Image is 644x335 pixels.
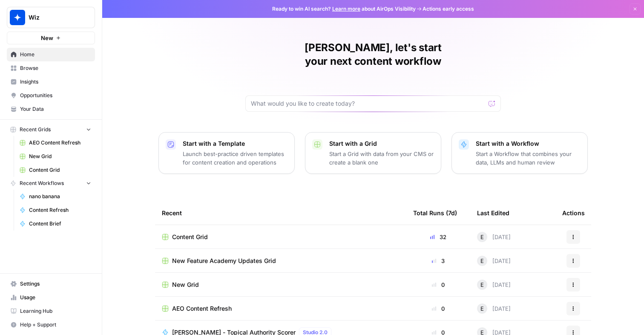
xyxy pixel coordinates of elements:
[29,193,91,200] span: nano banana
[7,102,95,116] a: Your Data
[7,61,95,75] a: Browse
[413,304,463,313] div: 0
[413,233,463,241] div: 32
[20,294,91,301] span: Usage
[413,201,457,225] div: Total Runs (7d)
[29,166,91,174] span: Content Grid
[272,5,416,13] span: Ready to win AI search? about AirOps Visibility
[7,89,95,102] a: Opportunities
[172,257,276,265] span: New Feature Academy Updates Grid
[29,206,91,214] span: Content Refresh
[477,232,511,242] div: [DATE]
[29,13,80,22] span: Wiz
[329,139,434,148] p: Start with a Grid
[162,201,400,225] div: Recent
[7,291,95,304] a: Usage
[332,6,360,12] a: Learn more
[20,64,91,72] span: Browse
[10,10,25,25] img: Wiz Logo
[16,203,95,217] a: Content Refresh
[16,190,95,203] a: nano banana
[7,48,95,61] a: Home
[7,304,95,318] a: Learning Hub
[158,132,295,174] button: Start with a TemplateLaunch best-practice driven templates for content creation and operations
[477,303,511,314] div: [DATE]
[29,153,91,160] span: New Grid
[20,51,91,58] span: Home
[172,304,232,313] span: AEO Content Refresh
[20,126,51,133] span: Recent Grids
[7,177,95,190] button: Recent Workflows
[162,257,400,265] a: New Feature Academy Updates Grid
[477,201,509,225] div: Last Edited
[251,99,485,108] input: What would you like to create today?
[41,34,53,42] span: New
[562,201,585,225] div: Actions
[245,41,501,68] h1: [PERSON_NAME], let's start your next content workflow
[7,123,95,136] button: Recent Grids
[29,220,91,228] span: Content Brief
[20,78,91,86] span: Insights
[477,280,511,290] div: [DATE]
[413,257,463,265] div: 3
[20,321,91,329] span: Help + Support
[183,150,287,167] p: Launch best-practice driven templates for content creation and operations
[172,233,208,241] span: Content Grid
[423,5,474,13] span: Actions early access
[7,277,95,291] a: Settings
[305,132,441,174] button: Start with a GridStart a Grid with data from your CMS or create a blank one
[480,304,484,313] span: E
[20,105,91,113] span: Your Data
[162,233,400,241] a: Content Grid
[183,139,287,148] p: Start with a Template
[7,7,95,28] button: Workspace: Wiz
[7,318,95,332] button: Help + Support
[480,280,484,289] span: E
[20,280,91,288] span: Settings
[20,92,91,99] span: Opportunities
[29,139,91,147] span: AEO Content Refresh
[7,75,95,89] a: Insights
[162,280,400,289] a: New Grid
[20,179,64,187] span: Recent Workflows
[480,257,484,265] span: E
[162,304,400,313] a: AEO Content Refresh
[16,136,95,150] a: AEO Content Refresh
[16,217,95,231] a: Content Brief
[476,150,581,167] p: Start a Workflow that combines your data, LLMs and human review
[7,32,95,44] button: New
[329,150,434,167] p: Start a Grid with data from your CMS or create a blank one
[477,256,511,266] div: [DATE]
[413,280,463,289] div: 0
[16,163,95,177] a: Content Grid
[172,280,199,289] span: New Grid
[476,139,581,148] p: Start with a Workflow
[480,233,484,241] span: E
[451,132,588,174] button: Start with a WorkflowStart a Workflow that combines your data, LLMs and human review
[16,150,95,163] a: New Grid
[20,307,91,315] span: Learning Hub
